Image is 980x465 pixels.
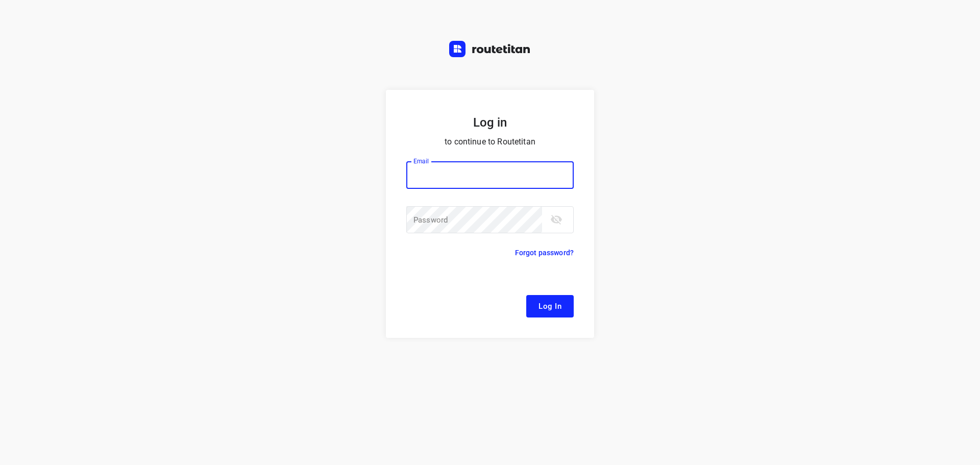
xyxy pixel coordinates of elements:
button: Log In [526,295,574,317]
p: to continue to Routetitan [406,135,574,149]
button: toggle password visibility [546,209,567,230]
h5: Log in [406,114,574,131]
p: Forgot password? [515,247,574,259]
img: Routetitan [449,41,531,57]
span: Log In [538,300,561,313]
